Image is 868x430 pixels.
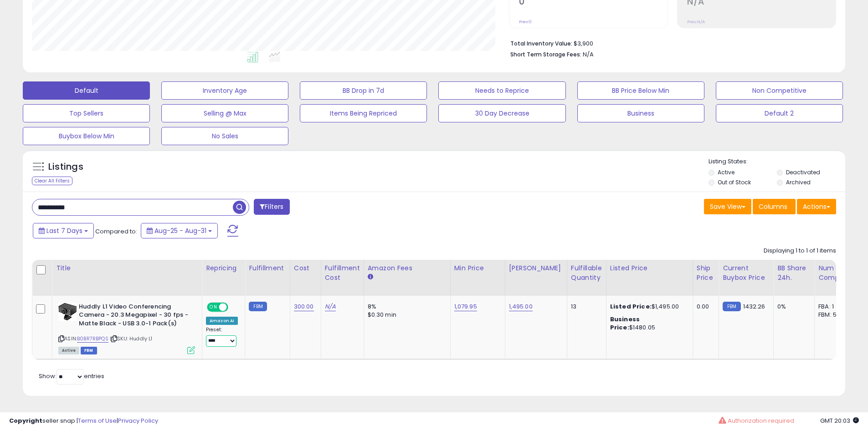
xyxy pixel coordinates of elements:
[249,263,286,273] div: Fulfillment
[818,303,848,311] div: FBA: 1
[610,303,686,311] div: $1,495.00
[325,302,336,311] a: N/A
[697,263,715,283] div: Ship Price
[95,227,137,236] span: Compared to:
[300,104,427,122] button: Items Being Repriced
[58,347,79,354] span: All listings currently available for purchase on Amazon
[723,302,740,311] small: FBM
[206,263,241,273] div: Repricing
[161,127,288,145] button: No Sales
[583,50,594,59] span: N/A
[519,19,532,25] small: Prev: 0
[368,273,373,281] small: Amazon Fees.
[716,104,843,122] button: Default 2
[818,311,848,319] div: FBM: 5
[704,199,751,214] button: Save View
[438,104,565,122] button: 30 Day Decrease
[368,311,443,319] div: $0.30 min
[571,303,599,311] div: 13
[577,81,704,100] button: BB Price Below Min
[81,347,97,354] span: FBM
[294,302,314,311] a: 300.00
[300,81,427,100] button: BB Drop in 7d
[46,226,82,235] span: Last 7 Days
[77,335,108,343] a: B0BR7RBPQS
[571,263,602,283] div: Fulfillable Quantity
[78,416,117,425] a: Terms of Use
[510,40,572,47] b: Total Inventory Value:
[786,168,820,176] label: Deactivated
[509,302,533,311] a: 1,495.00
[610,302,652,311] b: Listed Price:
[56,263,198,273] div: Title
[777,303,807,311] div: 0%
[709,157,845,166] p: Listing States:
[610,315,686,332] div: $1480.05
[697,303,712,311] div: 0.00
[23,104,150,122] button: Top Sellers
[777,263,811,283] div: BB Share 24h.
[716,81,843,100] button: Non Competitive
[759,202,787,211] span: Columns
[249,302,267,311] small: FBM
[753,199,796,214] button: Columns
[509,263,563,273] div: [PERSON_NAME]
[33,223,94,238] button: Last 7 Days
[9,417,158,425] div: seller snap | |
[23,81,150,100] button: Default
[208,303,219,311] span: ON
[786,178,811,186] label: Archived
[368,263,447,273] div: Amazon Fees
[818,263,852,283] div: Num of Comp.
[454,263,501,273] div: Min Price
[32,177,72,185] div: Clear All Filters
[820,416,859,425] span: 2025-09-8 20:03 GMT
[154,226,206,235] span: Aug-25 - Aug-31
[23,127,150,145] button: Buybox Below Min
[718,178,751,186] label: Out of Stock
[58,303,195,353] div: ASIN:
[610,315,640,332] b: Business Price:
[723,263,770,283] div: Current Buybox Price
[454,302,477,311] a: 1,079.95
[438,81,565,100] button: Needs to Reprice
[718,168,734,176] label: Active
[797,199,836,214] button: Actions
[161,81,288,100] button: Inventory Age
[227,303,241,311] span: OFF
[610,263,689,273] div: Listed Price
[510,37,829,48] li: $3,900
[9,416,42,425] strong: Copyright
[294,263,317,273] div: Cost
[206,327,238,347] div: Preset:
[206,317,238,325] div: Amazon AI
[58,303,77,321] img: 41QAlq02HgL._SL40_.jpg
[79,303,190,330] b: Huddly L1 Video Conferencing Camera - 20.3 Megapixel - 30 fps - Matte Black - USB 3.0-1 Pack(s)
[743,302,765,311] span: 1432.26
[687,19,705,25] small: Prev: N/A
[161,104,288,122] button: Selling @ Max
[141,223,218,238] button: Aug-25 - Aug-31
[118,416,158,425] a: Privacy Policy
[39,372,104,380] span: Show: entries
[48,161,83,173] h5: Listings
[577,104,704,122] button: Business
[764,247,836,255] div: Displaying 1 to 1 of 1 items
[510,51,581,58] b: Short Term Storage Fees:
[368,303,443,311] div: 8%
[110,335,153,342] span: | SKU: Huddly L1
[254,199,289,215] button: Filters
[325,263,360,283] div: Fulfillment Cost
